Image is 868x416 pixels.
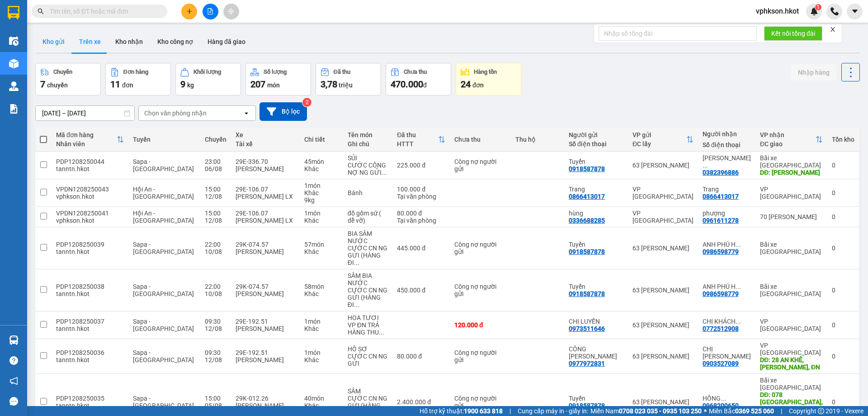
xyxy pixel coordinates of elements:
[760,186,823,200] div: VP [GEOGRAPHIC_DATA]
[228,8,234,14] span: aim
[382,169,387,176] span: ...
[150,31,200,53] button: Kho công nợ
[304,248,339,255] div: Khác
[703,345,751,360] div: CHỊ HÀ
[56,395,124,402] div: PDP1208250035
[56,165,124,172] div: tanntn.hkot
[760,213,823,220] div: 70 [PERSON_NAME]
[423,81,427,89] span: đ
[56,210,124,217] div: VPDN1208250041
[619,407,702,415] strong: 0708 023 035 - 0935 103 250
[53,69,72,75] div: Chuyến
[703,290,739,297] div: 0986598779
[569,325,605,332] div: 0973511646
[569,165,605,172] div: 0918587878
[348,314,388,321] div: HOA TƯƠI
[847,4,863,19] button: caret-down
[760,356,823,371] div: DĐ: 28 AN KHÊ, THANH KHÊ, ĐN
[569,395,623,402] div: Tuyển
[180,79,185,90] span: 9
[632,244,693,252] div: 63 [PERSON_NAME]
[736,318,741,325] span: ...
[8,6,19,19] img: logo-vxr
[632,353,693,360] div: 63 [PERSON_NAME]
[815,4,821,10] sup: 1
[304,196,339,204] div: 9 kg
[9,377,18,385] span: notification
[764,26,822,41] button: Kết nối tổng đài
[9,335,19,345] img: warehouse-icon
[35,31,72,53] button: Kho gửi
[832,321,854,329] div: 0
[5,35,9,80] img: logo
[304,402,339,409] div: Khác
[760,241,823,255] div: Bãi xe [GEOGRAPHIC_DATA]
[56,186,124,193] div: VPDN1208250043
[348,140,388,148] div: Ghi chú
[205,210,226,217] div: 15:00
[569,290,605,297] div: 0918587878
[200,31,253,53] button: Hàng đã giao
[703,130,751,138] div: Người nhận
[703,169,739,176] div: 0382396886
[518,406,588,416] span: Cung cấp máy in - giấy in:
[590,406,702,416] span: Miền Nam
[703,283,751,290] div: ANH PHÚ HÀ ĐÔNG
[236,325,295,332] div: [PERSON_NAME]
[236,318,295,325] div: 29E-192.51
[755,128,827,152] th: Toggle SortBy
[36,106,134,120] input: Select a date range.
[397,140,438,148] div: HTTT
[304,349,339,356] div: 1 món
[123,69,148,75] div: Đơn hàng
[40,79,45,90] span: 7
[205,217,226,224] div: 12/08
[50,6,156,16] input: Tìm tên, số ĐT hoặc mã đơn
[321,79,337,90] span: 3,78
[207,8,213,14] span: file-add
[236,193,295,200] div: [PERSON_NAME] LX
[110,79,120,90] span: 11
[9,36,19,46] img: warehouse-icon
[703,210,751,217] div: phượng
[56,131,117,139] div: Mã đơn hàng
[703,217,739,224] div: 0961611278
[832,353,854,360] div: 0
[304,318,339,325] div: 1 món
[397,186,445,193] div: 100.000 đ
[243,110,250,117] svg: open
[193,69,221,75] div: Khối lượng
[454,395,500,409] div: Công nợ người gửi
[339,81,353,89] span: triệu
[9,356,18,365] span: question-circle
[133,210,194,224] span: Hội An - [GEOGRAPHIC_DATA]
[749,5,806,17] span: vphkson.hkot
[56,325,124,332] div: tanntn.hkot
[236,283,295,290] div: 29K-074.57
[703,162,708,169] span: ...
[236,158,295,165] div: 29E-336.70
[456,63,521,96] button: Hàng tồn24đơn
[397,131,438,139] div: Đã thu
[304,325,339,332] div: Khác
[420,406,503,416] span: Hỗ trợ kỹ thuật:
[133,186,194,200] span: Hội An - [GEOGRAPHIC_DATA]
[236,241,295,248] div: 29K-074.57
[760,318,823,332] div: VP [GEOGRAPHIC_DATA]
[832,189,854,196] div: 0
[851,7,859,15] span: caret-down
[474,69,497,75] div: Hàng tồn
[760,169,823,176] div: DĐ: Gia lâm
[830,26,836,33] span: close
[236,140,295,148] div: Tài xế
[56,193,124,200] div: vphkson.hkot
[472,81,484,89] span: đơn
[205,356,226,363] div: 12/08
[397,162,445,169] div: 225.000 đ
[569,158,623,165] div: Tuyển
[515,136,560,143] div: Thu hộ
[267,81,280,89] span: món
[56,349,124,356] div: PDP1208250036
[703,186,751,193] div: Trang
[133,349,194,363] span: Sapa - [GEOGRAPHIC_DATA]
